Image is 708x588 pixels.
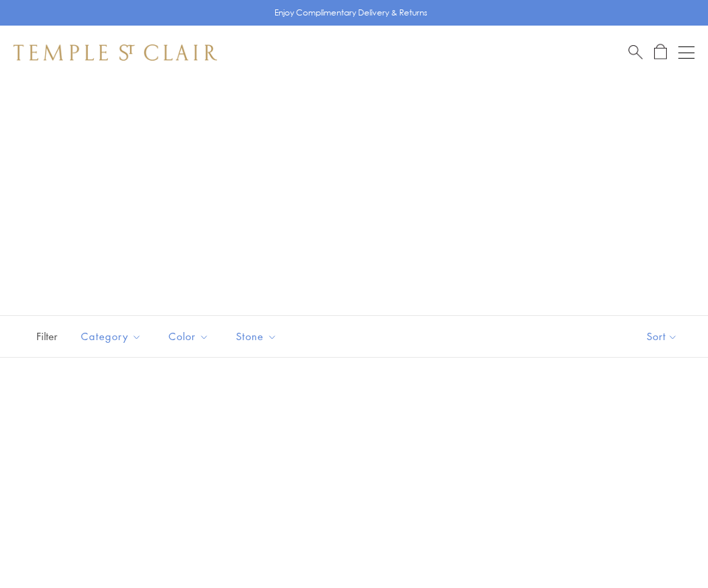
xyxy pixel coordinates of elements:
span: Color [162,328,219,345]
a: Search [628,44,643,61]
button: Color [158,321,219,352]
button: Show sort by [616,316,708,357]
a: Open Shopping Bag [654,44,667,61]
p: Enjoy Complimentary Delivery & Returns [274,6,427,20]
img: Temple St. Clair [13,44,217,61]
button: Open navigation [678,44,695,61]
button: Category [71,321,152,352]
span: Stone [229,328,287,345]
button: Stone [226,321,287,352]
span: Category [74,328,152,345]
